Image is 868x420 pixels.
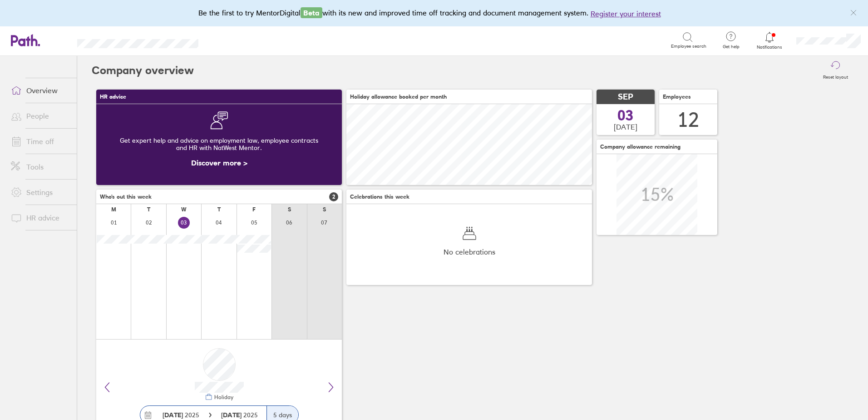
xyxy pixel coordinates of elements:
a: Time off [4,132,77,150]
a: Overview [4,81,77,100]
span: Celebrations this week [350,194,409,200]
button: Register your interest [591,8,661,19]
a: Tools [4,158,77,176]
div: T [147,206,150,213]
h2: Company overview [92,56,194,85]
span: 2 [329,192,338,201]
label: Reset layout [818,72,853,80]
span: HR advice [100,94,126,100]
span: 03 [617,108,634,123]
a: Notifications [755,31,784,50]
div: S [288,206,291,213]
div: Holiday [212,394,233,400]
span: Holiday allowance booked per month [350,94,447,100]
a: People [4,107,77,125]
span: No celebrations [444,248,495,256]
span: Beta [301,7,322,18]
div: W [181,206,187,213]
span: 2025 [163,411,199,419]
strong: [DATE] [163,411,183,419]
span: Notifications [755,45,784,50]
a: HR advice [4,209,77,227]
div: M [111,206,116,213]
div: F [252,206,256,213]
span: Employee search [671,44,706,49]
span: Get help [716,44,746,50]
span: Who's out this week [100,194,152,200]
span: Company allowance remaining [600,144,681,150]
div: S [323,206,326,213]
button: Reset layout [818,56,853,85]
div: Search [223,36,246,44]
strong: [DATE] [221,411,243,419]
span: [DATE] [614,123,637,131]
div: Be the first to try MentorDigital with its new and improved time off tracking and document manage... [198,7,670,19]
div: 12 [677,108,699,131]
a: Settings [4,183,77,201]
span: Employees [663,94,691,100]
span: SEP [618,92,633,102]
span: 2025 [221,411,258,419]
div: Get expert help and advice on employment law, employee contracts and HR with NatWest Mentor. [104,130,335,159]
a: Discover more > [191,158,247,167]
div: T [217,206,221,213]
